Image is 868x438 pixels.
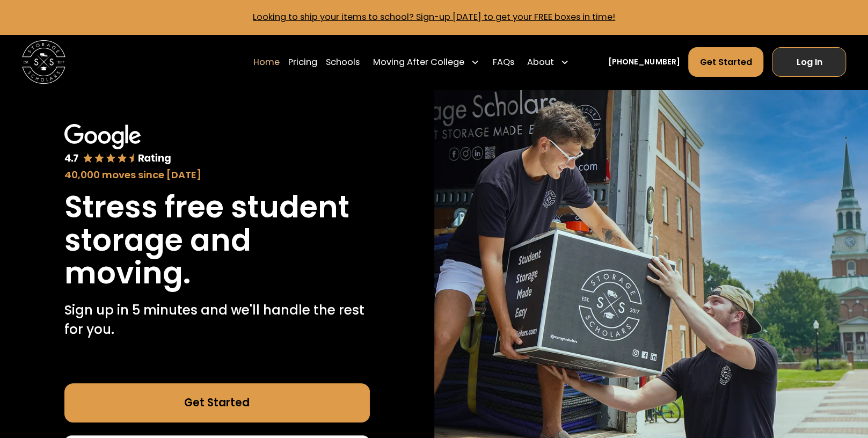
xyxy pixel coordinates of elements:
[527,56,554,69] div: About
[22,40,65,84] img: Storage Scholars main logo
[608,56,680,68] a: [PHONE_NUMBER]
[373,56,464,69] div: Moving After College
[253,47,280,77] a: Home
[64,167,370,182] div: 40,000 moves since [DATE]
[64,301,370,340] p: Sign up in 5 minutes and we'll handle the rest for you.
[64,383,370,422] a: Get Started
[772,47,846,77] a: Log In
[64,191,370,289] h1: Stress free student storage and moving.
[288,47,317,77] a: Pricing
[688,47,763,77] a: Get Started
[492,47,514,77] a: FAQs
[369,47,484,77] div: Moving After College
[253,11,615,23] a: Looking to ship your items to school? Sign-up [DATE] to get your FREE boxes in time!
[64,124,171,165] img: Google 4.7 star rating
[326,47,360,77] a: Schools
[523,47,574,77] div: About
